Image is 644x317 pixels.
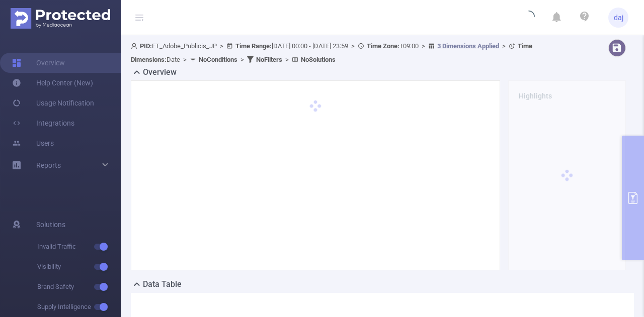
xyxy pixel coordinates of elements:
[614,8,623,28] span: daj
[367,42,399,50] b: Time Zone:
[437,42,499,50] u: 3 Dimensions Applied
[237,56,247,63] span: >
[12,73,93,93] a: Help Center (New)
[419,42,428,50] span: >
[11,8,110,29] img: Protected Media
[37,257,121,277] span: Visibility
[36,155,61,175] a: Reports
[523,11,535,25] i: icon: loading
[301,56,336,63] b: No Solutions
[256,56,282,63] b: No Filters
[217,42,226,50] span: >
[131,42,532,63] span: FT_Adobe_Publicis_JP [DATE] 00:00 - [DATE] 23:59 +09:00
[180,56,190,63] span: >
[12,53,65,73] a: Overview
[140,42,152,50] b: PID:
[37,297,121,317] span: Supply Intelligence
[131,43,140,49] i: icon: user
[37,277,121,297] span: Brand Safety
[348,42,358,50] span: >
[12,93,94,113] a: Usage Notification
[199,56,237,63] b: No Conditions
[499,42,509,50] span: >
[36,161,61,169] span: Reports
[36,215,65,235] span: Solutions
[37,237,121,257] span: Invalid Traffic
[12,133,54,153] a: Users
[235,42,272,50] b: Time Range:
[282,56,292,63] span: >
[143,66,177,78] h2: Overview
[143,278,182,290] h2: Data Table
[12,113,74,133] a: Integrations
